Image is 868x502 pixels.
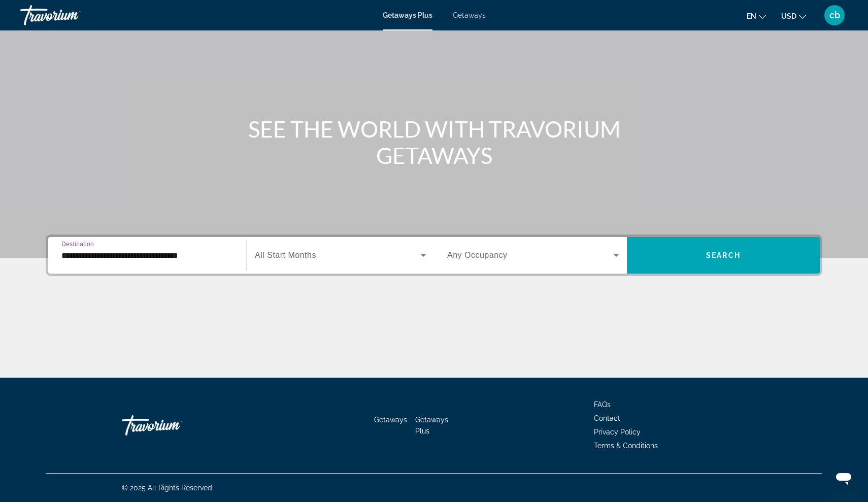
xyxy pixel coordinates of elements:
[594,428,641,436] a: Privacy Policy
[594,442,658,450] a: Terms & Conditions
[122,410,223,441] a: Travorium
[20,2,122,28] a: Travorium
[821,5,848,26] button: User Menu
[827,461,860,494] iframe: Botón para iniciar la ventana de mensajería
[453,11,486,19] a: Getaways
[706,251,741,259] span: Search
[244,116,624,169] h1: SEE THE WORLD WITH TRAVORIUM GETAWAYS
[781,9,806,23] button: Change currency
[48,237,820,274] div: Search widget
[122,484,214,492] span: © 2025 All Rights Reserved.
[255,251,316,259] span: All Start Months
[594,414,620,422] a: Contact
[627,237,820,274] button: Search
[594,400,611,409] a: FAQs
[747,9,766,23] button: Change language
[383,11,432,19] a: Getaways Plus
[447,251,508,259] span: Any Occupancy
[781,12,796,20] span: USD
[747,12,756,20] span: en
[61,241,94,247] span: Destination
[374,416,407,424] a: Getaways
[415,416,448,435] a: Getaways Plus
[829,10,840,20] span: cb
